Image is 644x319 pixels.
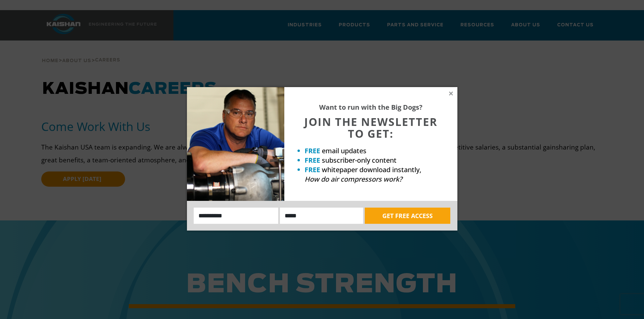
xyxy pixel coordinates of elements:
strong: FREE [305,146,320,155]
button: Close [448,90,454,97]
strong: FREE [305,165,320,174]
span: email updates [322,146,366,155]
span: JOIN THE NEWSLETTER TO GET: [304,114,437,141]
span: whitepaper download instantly, [322,165,421,174]
button: GET FREE ACCESS [365,208,450,224]
em: How do air compressors work? [305,175,402,184]
span: subscriber-only content [322,156,397,165]
input: Email [280,208,363,224]
strong: Want to run with the Big Dogs? [319,103,423,112]
strong: FREE [305,156,320,165]
input: Name: [194,208,279,224]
